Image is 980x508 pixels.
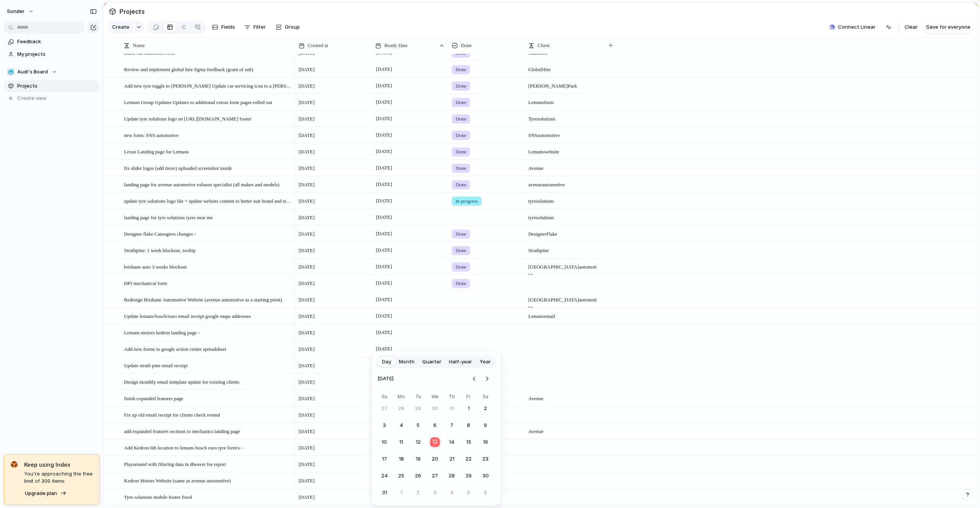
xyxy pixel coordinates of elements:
th: Monday [394,393,408,402]
table: August 2025 [377,393,492,500]
button: Thursday, August 21st, 2025 [445,452,459,466]
button: Thursday, August 28th, 2025 [445,469,459,483]
button: Tuesday, August 5th, 2025 [411,418,425,432]
th: Wednesday [428,393,442,402]
span: Year [480,358,491,366]
button: Wednesday, August 20th, 2025 [428,452,442,466]
span: Day [382,358,391,366]
button: Friday, August 15th, 2025 [462,435,475,449]
th: Sunday [377,393,391,402]
button: Month [395,356,418,368]
button: Friday, August 1st, 2025 [462,402,475,415]
button: Monday, August 25th, 2025 [394,469,408,483]
button: Wednesday, August 27th, 2025 [428,469,442,483]
button: Saturday, August 16th, 2025 [479,435,492,449]
button: Saturday, August 2nd, 2025 [479,402,492,415]
button: Half-year [445,356,476,368]
button: Monday, August 18th, 2025 [394,452,408,466]
button: Day [378,356,395,368]
button: Tuesday, July 29th, 2025 [411,402,425,415]
button: Monday, August 4th, 2025 [394,418,408,432]
span: Quarter [422,358,441,366]
button: Today, Wednesday, August 13th, 2025 [428,435,443,450]
button: Sunday, August 17th, 2025 [377,452,391,466]
button: Thursday, July 31st, 2025 [445,402,459,415]
th: Tuesday [411,393,425,402]
button: Go to the Previous Month [469,373,480,384]
button: Monday, July 28th, 2025 [394,402,408,415]
th: Thursday [445,393,459,402]
button: Saturday, September 6th, 2025 [479,486,492,500]
button: Year [476,356,495,368]
button: Thursday, August 7th, 2025 [445,418,459,432]
button: Wednesday, August 6th, 2025 [428,418,442,432]
button: Friday, August 29th, 2025 [462,469,475,483]
button: Sunday, July 27th, 2025 [377,402,391,415]
button: Go to the Next Month [482,373,492,384]
button: Tuesday, August 12th, 2025 [411,435,425,449]
button: Wednesday, September 3rd, 2025 [428,486,442,500]
button: Sunday, August 3rd, 2025 [377,418,391,432]
span: Month [399,358,415,366]
span: [DATE] [377,370,394,387]
button: Sunday, August 24th, 2025 [377,469,391,483]
button: Wednesday, July 30th, 2025 [428,402,442,415]
button: Tuesday, August 19th, 2025 [411,452,425,466]
button: Sunday, August 31st, 2025 [377,486,391,500]
button: Tuesday, September 2nd, 2025 [411,486,425,500]
button: Friday, September 5th, 2025 [462,486,475,500]
button: Saturday, August 30th, 2025 [479,469,492,483]
button: Quarter [418,356,445,368]
button: Saturday, August 9th, 2025 [479,418,492,432]
button: Friday, August 22nd, 2025 [462,452,475,466]
button: Friday, August 8th, 2025 [462,418,475,432]
button: Thursday, September 4th, 2025 [445,486,459,500]
button: Thursday, August 14th, 2025 [445,435,459,449]
th: Saturday [479,393,492,402]
button: Monday, September 1st, 2025 [394,486,408,500]
span: Half-year [449,358,472,366]
button: Saturday, August 23rd, 2025 [479,452,492,466]
button: Monday, August 11th, 2025 [394,435,408,449]
button: Tuesday, August 26th, 2025 [411,469,425,483]
th: Friday [462,393,475,402]
button: Sunday, August 10th, 2025 [377,435,391,449]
